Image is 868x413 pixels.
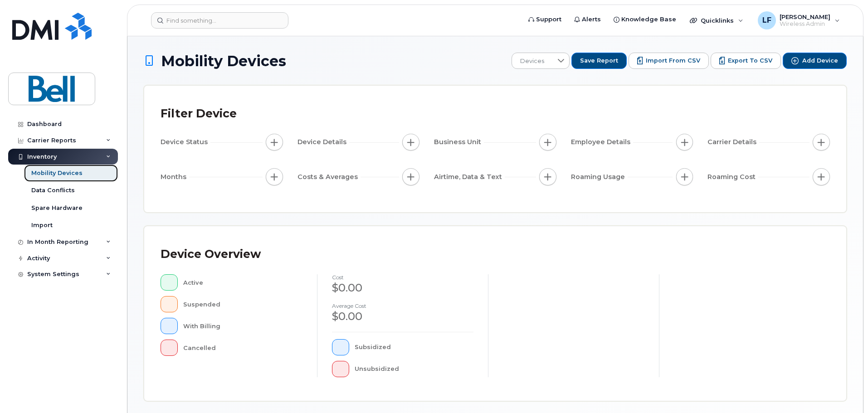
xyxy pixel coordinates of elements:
div: Active [183,274,303,291]
div: Cancelled [183,340,303,356]
span: Months [161,172,189,182]
div: $0.00 [332,309,473,324]
span: Add Device [802,57,838,65]
button: Export to CSV [711,53,781,69]
span: Device Status [161,137,210,147]
span: Costs & Averages [297,172,361,182]
div: Filter Device [161,102,237,126]
button: Add Device [783,53,847,69]
span: Save Report [580,57,618,65]
div: Suspended [183,296,303,312]
span: Devices [512,53,552,69]
span: Mobility Devices [161,53,286,69]
button: Save Report [571,53,627,69]
div: Subsidized [355,339,474,355]
div: Unsubsidized [355,361,474,377]
div: $0.00 [332,280,473,296]
h4: cost [332,274,473,280]
span: Export to CSV [728,57,772,65]
span: Roaming Usage [571,172,628,182]
span: Carrier Details [707,137,759,147]
span: Device Details [297,137,349,147]
span: Import from CSV [646,57,700,65]
span: Airtime, Data & Text [434,172,505,182]
span: Employee Details [571,137,633,147]
span: Roaming Cost [707,172,758,182]
div: With Billing [183,318,303,334]
div: Device Overview [161,243,261,266]
span: Business Unit [434,137,484,147]
button: Import from CSV [629,53,709,69]
h4: Average cost [332,303,473,309]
